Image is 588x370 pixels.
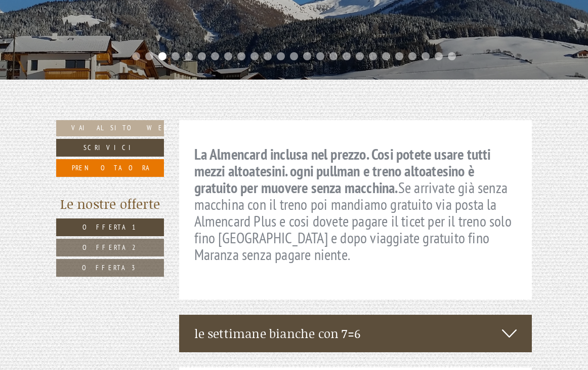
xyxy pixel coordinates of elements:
span: Offerta 1 [82,223,138,232]
a: Vai al sito web [56,120,164,136]
h2: Se arrivate già senza macchina con il treno poi mandiamo gratuito via posta la Almencard Plus e c... [194,145,517,263]
span: Offerta 3 [82,263,138,272]
div: Le nostre offerte [56,195,164,213]
a: Scrivici [56,139,164,157]
a: Prenota ora [56,159,164,177]
span: Offerta 2 [82,243,138,252]
div: le settimane bianche con 7=6 [179,315,532,352]
strong: La Almencard inclusa nel prezzo. Cosi potete usare tutti mezzi altoatesini. ogni pullman e treno ... [194,144,491,197]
